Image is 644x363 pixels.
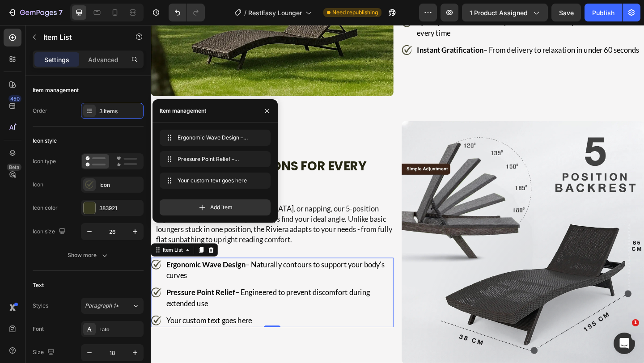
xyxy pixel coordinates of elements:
[99,181,141,189] div: Icon
[11,241,36,249] div: Item List
[169,4,205,21] div: Undo/Redo
[33,137,57,145] div: Icon style
[632,319,639,326] span: 1
[15,314,264,329] div: Your custom text goes here
[59,7,63,18] p: 7
[33,247,144,263] button: Show more
[151,25,644,363] iframe: Design area
[551,4,581,21] button: Save
[4,144,264,180] h2: Rich Text Editor. Editing area: main
[614,333,635,354] iframe: Intercom live chat
[5,145,263,179] p: 5 Comfort Positions for Every Mood
[17,286,92,295] strong: Pressure Point Relief
[160,107,206,115] div: Item management
[289,22,362,32] strong: Instant Gratification
[470,8,528,17] span: 1 product assigned
[462,4,548,21] button: 1 product assigned
[33,204,58,212] div: Icon color
[559,9,574,17] span: Save
[178,177,249,185] span: Your custom text goes here
[81,298,144,314] button: Paragraph 1*
[33,325,44,333] div: Font
[248,8,302,17] span: RestEasy Lounger
[8,95,21,102] div: 450
[592,8,614,17] div: Publish
[99,204,141,212] div: 383921
[99,107,141,115] div: 3 items
[4,193,264,240] div: Rich Text Editor. Editing area: main
[33,86,79,94] div: Item management
[33,346,56,359] div: Size
[33,281,44,289] div: Text
[85,302,119,310] span: Paragraph 1*
[68,251,109,260] div: Show more
[43,32,119,42] p: Item List
[33,302,48,310] div: Styles
[99,325,141,333] div: Lato
[585,4,622,21] button: Publish
[33,181,43,189] div: Icon
[33,226,68,238] div: Icon size
[5,194,263,239] p: Whether you're reading, [MEDICAL_DATA], or napping, our 5-position adjustment system ensures you ...
[33,157,56,165] div: Icon type
[178,134,249,142] span: Ergonomic Wave Design – Naturally contours to support your body's curves
[7,164,21,171] div: Beta
[44,55,69,64] p: Settings
[17,285,263,309] p: – Engineered to prevent discomfort during extended use
[244,8,246,17] span: /
[178,155,249,163] span: Pressure Point Relief – Engineered to prevent discomfort during extended use
[33,107,47,115] div: Order
[17,255,103,265] strong: Ergonomic Wave Design
[210,203,233,211] span: Add item
[88,55,119,64] p: Advanced
[4,4,67,21] button: 7
[289,21,535,33] p: – From delivery to relaxation in under 60 seconds
[332,8,378,17] span: Need republishing
[17,254,263,279] p: – Naturally contours to support your body's curves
